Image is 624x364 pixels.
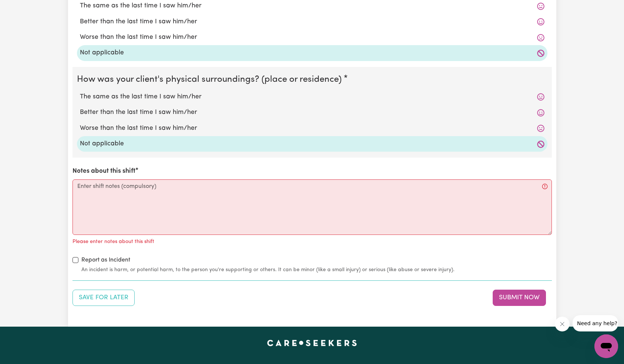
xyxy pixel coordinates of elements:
legend: How was your client's physical surroundings? (place or residence) [77,73,345,86]
label: Better than the last time I saw him/her [80,17,544,27]
label: Notes about this shift [72,166,135,176]
label: The same as the last time I saw him/her [80,92,544,102]
button: Save your job report [72,290,135,306]
label: Worse than the last time I saw him/her [80,33,544,42]
small: An incident is harm, or potential harm, to the person you're supporting or others. It can be mino... [81,266,552,274]
label: Report as Incident [81,256,130,264]
a: Careseekers home page [267,340,357,346]
iframe: Close message [555,317,570,331]
label: Not applicable [80,139,544,149]
iframe: Button to launch messaging window [594,334,618,358]
label: Not applicable [80,48,544,58]
p: Please enter notes about this shift [72,238,154,246]
iframe: Message from company [573,315,618,331]
label: Worse than the last time I saw him/her [80,124,544,133]
button: Submit your job report [493,290,546,306]
label: The same as the last time I saw him/her [80,1,544,11]
label: Better than the last time I saw him/her [80,108,544,117]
